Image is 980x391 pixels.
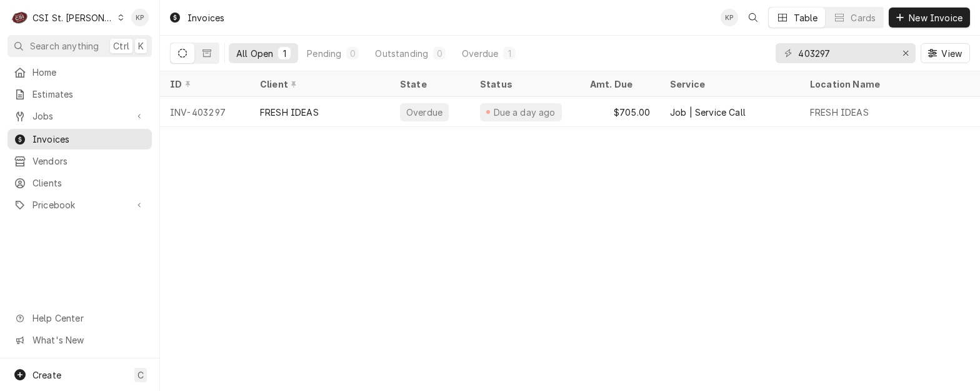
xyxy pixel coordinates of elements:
div: 0 [349,47,356,60]
a: Estimates [7,84,152,104]
div: State [400,78,460,91]
button: Open search [743,8,763,28]
div: CSI St. [PERSON_NAME] [32,11,114,24]
div: Client [260,78,377,91]
div: Amt. Due [590,78,647,91]
div: $705.00 [580,97,660,127]
div: Overdue [405,106,444,119]
button: View [921,43,970,63]
span: Vendors [32,155,146,168]
div: Service [670,78,787,91]
span: New Invoice [906,11,965,24]
div: FRESH IDEAS [260,106,319,119]
div: CSI St. Louis's Avatar [11,9,29,26]
a: Clients [7,173,152,193]
a: Go to Jobs [7,106,152,126]
div: C [11,9,29,26]
div: Pending [307,47,341,60]
span: Clients [32,176,146,190]
div: Kym Parson's Avatar [131,9,149,26]
span: Jobs [32,109,127,123]
a: Home [7,62,152,83]
div: Table [794,11,818,24]
div: ID [170,78,237,91]
button: New Invoice [889,8,970,28]
div: Outstanding [375,47,428,60]
div: FRESH IDEAS [810,106,869,119]
div: Job | Service Call [670,106,746,119]
span: Search anything [30,39,99,53]
div: Kym Parson's Avatar [721,9,738,26]
span: Estimates [32,88,146,101]
div: Due a day ago [492,106,557,119]
button: Erase input [896,43,916,63]
a: Go to What's New [7,330,152,350]
button: Search anythingCtrlK [7,35,152,57]
span: What's New [32,333,144,347]
span: Help Center [32,312,144,325]
div: Overdue [462,47,498,60]
a: Go to Pricebook [7,195,152,215]
span: Create [32,370,61,380]
span: Pricebook [32,198,127,211]
span: Home [32,66,146,79]
span: View [939,47,964,60]
div: INV-403297 [160,97,250,127]
div: 1 [281,47,288,60]
input: Keyword search [798,43,892,63]
a: Vendors [7,151,152,171]
div: 0 [436,47,443,60]
div: Status [480,78,567,91]
div: KP [721,9,738,26]
span: K [138,39,144,53]
span: Ctrl [113,39,129,53]
span: C [137,368,144,382]
div: All Open [236,47,273,60]
a: Go to Help Center [7,308,152,328]
span: Invoices [32,133,146,146]
div: 1 [506,47,513,60]
a: Invoices [7,129,152,150]
div: Cards [851,11,876,24]
div: KP [131,9,149,26]
div: Location Name [810,78,967,91]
